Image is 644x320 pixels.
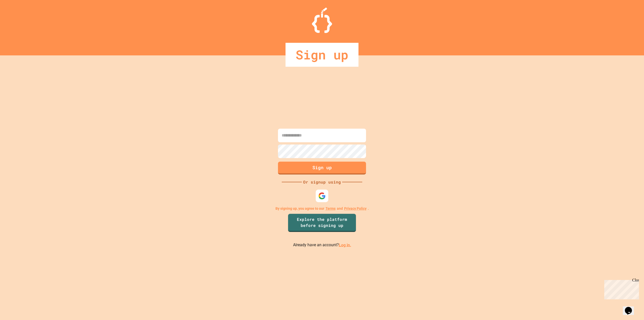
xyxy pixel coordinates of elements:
button: Sign up [278,162,366,174]
iframe: chat widget [602,278,639,299]
a: Terms [326,206,336,211]
img: Logo.svg [312,8,332,33]
a: Privacy Policy [344,206,367,211]
iframe: chat widget [623,300,639,315]
a: Explore the platform before signing up [288,214,356,232]
p: By signing up, you agree to our and . [275,206,369,211]
a: Log in. [339,242,351,247]
div: Or signup using [302,179,342,185]
img: google-icon.svg [318,192,326,200]
div: Sign up [286,43,358,67]
p: Already have an account? [293,242,351,248]
div: Chat with us now!Close [2,2,35,32]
